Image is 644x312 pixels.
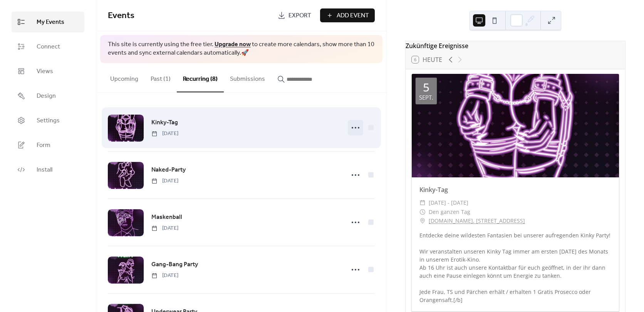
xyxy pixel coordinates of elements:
[272,8,317,22] a: Export
[419,216,426,225] div: ​
[151,118,178,128] a: Kinky-Tag
[337,11,369,20] span: Add Event
[12,135,84,155] a: Form
[151,260,198,269] span: Gang-Bang Party
[37,92,56,101] span: Design
[37,67,53,76] span: Views
[151,272,178,280] span: [DATE]
[419,207,426,217] div: ​
[151,177,178,185] span: [DATE]
[104,63,144,92] button: Upcoming
[12,110,84,131] a: Settings
[108,7,134,24] span: Events
[151,213,182,222] span: Maskenball
[429,216,525,225] a: [DOMAIN_NAME], [STREET_ADDRESS]
[151,118,178,127] span: Kinky-Tag
[108,40,375,58] span: This site is currently using the free tier. to create more calendars, show more than 10 events an...
[12,36,84,57] a: Connect
[224,63,271,92] button: Submissions
[151,260,198,270] a: Gang-Bang Party
[151,224,178,232] span: [DATE]
[412,185,619,194] div: Kinky-Tag
[423,82,429,93] div: 5
[429,198,468,207] span: [DATE] - [DATE]
[151,165,186,175] span: Naked-Party
[144,63,177,92] button: Past (1)
[12,159,84,180] a: Install
[419,95,433,100] div: Sept.
[12,61,84,82] a: Views
[37,165,52,175] span: Install
[177,63,224,92] button: Recurring (8)
[406,41,625,50] div: Zukünftige Ereignisse
[429,207,470,217] span: Den ganzen Tag
[37,141,50,150] span: Form
[37,18,64,27] span: My Events
[412,231,619,304] div: Entdecke deine wildesten Fantasien bei unserer aufregenden Kinky Party! Wir veranstalten unseren ...
[37,42,60,52] span: Connect
[37,116,60,125] span: Settings
[288,11,311,20] span: Export
[419,198,426,207] div: ​
[151,165,186,175] a: Naked-Party
[215,38,251,50] a: Upgrade now
[151,212,182,222] a: Maskenball
[151,130,178,138] span: [DATE]
[12,12,84,32] a: My Events
[12,85,84,106] a: Design
[320,8,375,22] button: Add Event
